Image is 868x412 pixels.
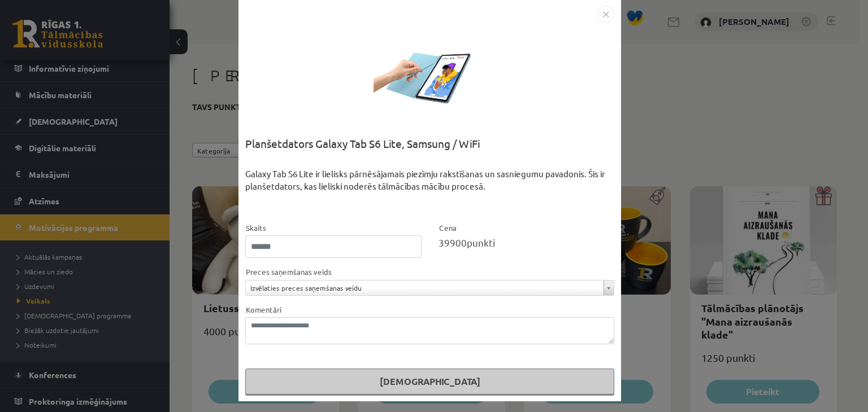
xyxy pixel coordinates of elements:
[245,369,614,395] button: [DEMOGRAPHIC_DATA]
[245,304,281,315] label: Komentāri
[597,7,614,18] a: Close
[250,280,599,295] span: Izvēlaties preces saņemšanas veidu
[439,235,615,250] div: punkti
[439,236,467,248] span: 39900
[245,266,332,278] label: Preces saņemšanas veids
[597,6,614,23] img: motivation-modal-close-c4c6120e38224f4335eb81b515c8231475e344d61debffcd306e703161bf1fac.png
[245,222,266,234] label: Skaits
[245,135,614,168] div: Planšetdators Galaxy Tab S6 Lite, Samsung / WiFi
[245,168,614,221] div: Galaxy Tab S6 Lite ir lielisks pārnēsājamais piezīmju rakstīšanas un sasniegumu pavadonis. Šis ir...
[439,222,457,234] label: Cena
[246,280,614,295] a: Izvēlaties preces saņemšanas veidu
